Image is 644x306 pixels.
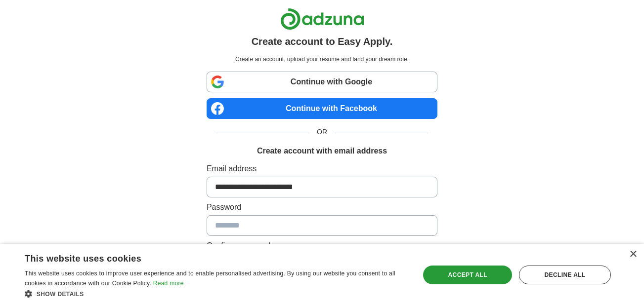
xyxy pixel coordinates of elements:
[207,72,437,92] a: Continue with Google
[629,251,637,258] div: Close
[37,291,84,298] span: Show details
[257,145,387,157] h1: Create account with email address
[209,55,435,64] p: Create an account, upload your resume and land your dream role.
[25,289,408,299] div: Show details
[25,250,383,265] div: This website uses cookies
[423,266,512,284] div: Accept all
[207,201,437,213] label: Password
[153,280,184,287] a: Read more, opens a new window
[519,266,611,284] div: Decline all
[207,240,437,252] label: Confirm password
[207,163,437,175] label: Email address
[207,98,437,119] a: Continue with Facebook
[280,8,364,30] img: Adzuna logo
[25,270,395,287] span: This website uses cookies to improve user experience and to enable personalised advertising. By u...
[252,34,393,49] h1: Create account to Easy Apply.
[311,127,333,137] span: OR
